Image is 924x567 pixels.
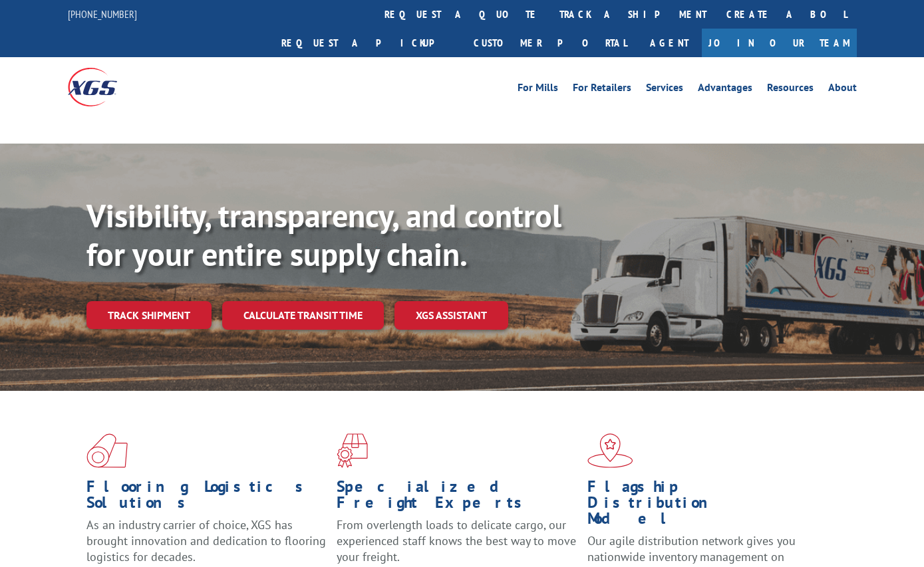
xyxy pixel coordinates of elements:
h1: Flagship Distribution Model [587,479,828,533]
a: For Retailers [573,82,631,97]
a: XGS ASSISTANT [394,301,508,330]
img: xgs-icon-focused-on-flooring-red [337,433,368,468]
img: xgs-icon-flagship-distribution-model-red [587,433,633,468]
a: [PHONE_NUMBER] [68,7,137,21]
span: As an industry carrier of choice, XGS has brought innovation and dedication to flooring logistics... [86,517,326,564]
a: For Mills [518,82,558,97]
h1: Specialized Freight Experts [337,479,577,517]
img: xgs-icon-total-supply-chain-intelligence-red [86,433,128,468]
a: Track shipment [86,301,212,329]
a: Advantages [698,82,752,97]
a: Request a pickup [271,29,464,57]
a: Agent [637,29,702,57]
a: Resources [767,82,814,97]
a: Calculate transit time [222,301,384,330]
a: About [828,82,857,97]
a: Join Our Team [702,29,857,57]
a: Customer Portal [464,29,637,57]
h1: Flooring Logistics Solutions [86,479,327,517]
a: Services [646,82,683,97]
b: Visibility, transparency, and control for your entire supply chain. [86,195,561,275]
